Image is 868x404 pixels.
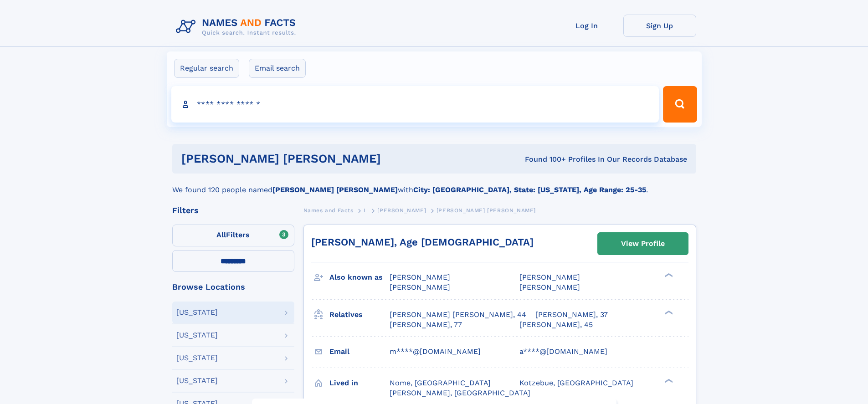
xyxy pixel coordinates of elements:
h3: Email [329,344,390,359]
div: ❯ [663,378,673,384]
div: Found 100+ Profiles In Our Records Database [453,154,687,164]
a: Sign Up [623,15,696,37]
a: Log In [550,15,623,37]
h3: Also known as [329,270,390,285]
h3: Relatives [329,307,390,322]
div: [US_STATE] [176,377,218,384]
a: [PERSON_NAME], 37 [535,310,608,320]
span: [PERSON_NAME] [377,207,426,214]
a: [PERSON_NAME], 77 [390,320,462,330]
span: L [364,207,367,214]
div: [US_STATE] [176,332,218,339]
a: View Profile [598,233,688,255]
a: [PERSON_NAME] [377,205,426,216]
h1: [PERSON_NAME] [PERSON_NAME] [181,153,453,164]
span: All [216,230,226,239]
label: Email search [249,59,306,78]
span: [PERSON_NAME] [PERSON_NAME] [437,207,536,214]
div: [US_STATE] [176,309,218,316]
span: Kotzebue, [GEOGRAPHIC_DATA] [519,378,633,387]
div: We found 120 people named with . [172,174,696,195]
div: ❯ [663,272,673,278]
div: Filters [172,206,294,215]
b: [PERSON_NAME] [PERSON_NAME] [272,185,398,194]
a: [PERSON_NAME], 45 [519,320,593,330]
span: [PERSON_NAME], [GEOGRAPHIC_DATA] [390,389,530,397]
b: City: [GEOGRAPHIC_DATA], State: [US_STATE], Age Range: 25-35 [413,185,646,194]
span: Nome, [GEOGRAPHIC_DATA] [390,378,491,387]
a: [PERSON_NAME], Age [DEMOGRAPHIC_DATA] [311,236,534,248]
label: Filters [172,225,294,246]
span: [PERSON_NAME] [519,273,580,281]
span: [PERSON_NAME] [390,273,450,281]
a: [PERSON_NAME] [PERSON_NAME], 44 [390,310,526,320]
div: View Profile [621,233,665,254]
h3: Lived in [329,375,390,391]
div: ❯ [663,309,673,315]
a: Names and Facts [303,205,354,216]
div: Browse Locations [172,283,294,291]
img: Logo Names and Facts [172,15,303,39]
span: [PERSON_NAME] [390,283,450,291]
span: [PERSON_NAME] [519,283,580,291]
label: Regular search [174,59,239,78]
div: [US_STATE] [176,354,218,362]
a: L [364,205,367,216]
button: Search Button [663,86,697,123]
input: search input [171,86,659,123]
